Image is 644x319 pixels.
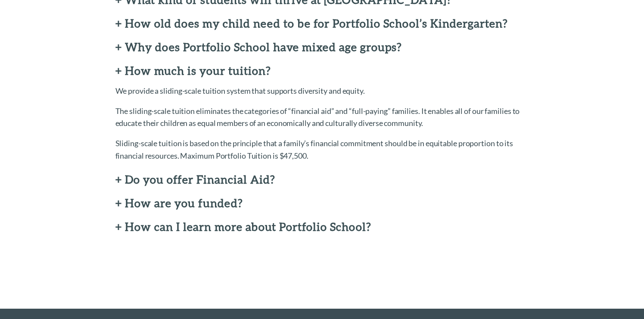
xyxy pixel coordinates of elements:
[115,64,529,77] h2: + How much is your tuition?
[115,137,529,162] p: Sliding-scale tuition is based on the principle that a family’s financial commitment should be in...
[115,105,529,130] p: The sliding-scale tuition eliminates the categories of “financial aid” and “full-paying” families...
[115,173,529,186] h2: + Do you offer Financial Aid?
[115,17,529,30] h2: + How old does my child need to be for Portfolio School’s Kindergarten?
[115,197,529,209] h2: + How are you funded?
[115,85,529,97] p: We provide a sliding-scale tuition system that supports diversity and equity.
[115,41,529,53] h2: + Why does Portfolio School have mixed age groups?
[115,221,529,233] h2: + How can I learn more about Portfolio School?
